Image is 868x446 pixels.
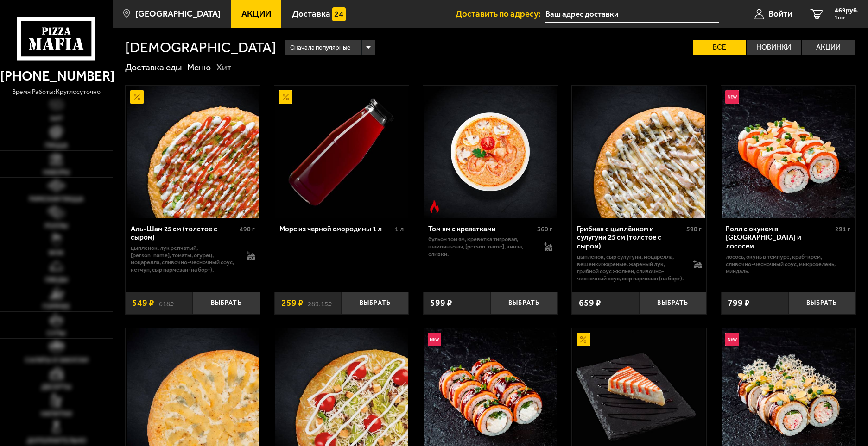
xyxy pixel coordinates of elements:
[29,196,83,202] span: Римская пицца
[726,225,833,251] div: Ролл с окунем в [GEOGRAPHIC_DATA] и лососем
[240,225,255,233] span: 490 г
[342,292,409,314] button: Выбрать
[424,86,557,218] img: Том ям с креветками
[728,298,750,308] span: 799 ₽
[428,333,441,346] img: Новинка
[216,62,231,73] div: Хит
[639,292,706,314] button: Выбрать
[279,225,393,234] div: Морс из черной смородины 1 л
[45,223,68,229] span: Роллы
[537,225,552,233] span: 360 г
[802,40,855,55] label: Акции
[456,10,545,19] span: Доставить по адресу:
[25,357,88,363] span: Салаты и закуски
[131,225,238,242] div: Аль-Шам 25 см (толстое с сыром)
[725,90,739,104] img: Новинка
[127,86,259,218] img: Аль-Шам 25 см (толстое с сыром)
[725,333,739,346] img: Новинка
[187,62,215,73] a: Меню-
[545,6,719,23] input: Ваш адрес доставки
[126,86,260,218] a: АкционныйАль-Шам 25 см (толстое с сыром)
[159,298,174,308] s: 618 ₽
[490,292,558,314] button: Выбрать
[835,225,850,233] span: 291 г
[768,10,792,19] span: Войти
[428,235,535,257] p: бульон том ям, креветка тигровая, шампиньоны, [PERSON_NAME], кинза, сливки.
[423,86,558,218] a: Острое блюдоТом ям с креветками
[577,225,684,251] div: Грибная с цыплёнком и сулугуни 25 см (толстое с сыром)
[47,330,66,336] span: Супы
[308,298,332,308] s: 289.15 ₽
[693,40,746,55] label: Все
[428,200,441,213] img: Острое блюдо
[747,40,800,55] label: Новинки
[332,7,346,21] img: 15daf4d41897b9f0e9f617042186c801.svg
[131,244,238,273] p: цыпленок, лук репчатый, [PERSON_NAME], томаты, огурец, моцарелла, сливочно-чесночный соус, кетчуп...
[130,90,144,104] img: Акционный
[45,142,68,149] span: Пицца
[573,86,705,218] img: Грибная с цыплёнком и сулугуни 25 см (толстое с сыром)
[290,39,350,56] span: Сначала популярные
[43,303,70,310] span: Горячее
[132,298,154,308] span: 549 ₽
[726,253,850,275] p: лосось, окунь в темпуре, краб-крем, сливочно-чесночный соус, микрозелень, миндаль.
[579,298,601,308] span: 659 ₽
[193,292,260,314] button: Выбрать
[135,10,221,19] span: [GEOGRAPHIC_DATA]
[835,7,859,14] span: 469 руб.
[721,86,855,218] a: НовинкаРолл с окунем в темпуре и лососем
[577,333,590,346] img: Акционный
[835,15,859,20] span: 1 шт.
[125,62,186,73] a: Доставка еды-
[27,437,86,444] span: Дополнительно
[274,86,409,218] a: АкционныйМорс из черной смородины 1 л
[428,225,535,234] div: Том ям с креветками
[572,86,706,218] a: Грибная с цыплёнком и сулугуни 25 см (толстое с сыром)
[45,276,68,283] span: Обеды
[577,253,684,282] p: цыпленок, сыр сулугуни, моцарелла, вешенки жареные, жареный лук, грибной соус Жюльен, сливочно-че...
[50,115,63,122] span: Хит
[395,225,404,233] span: 1 л
[275,86,408,218] img: Морс из черной смородины 1 л
[292,10,330,19] span: Доставка
[788,292,855,314] button: Выбрать
[281,298,304,308] span: 259 ₽
[125,40,276,55] h1: [DEMOGRAPHIC_DATA]
[41,410,72,417] span: Напитки
[279,90,292,104] img: Акционный
[686,225,702,233] span: 590 г
[49,249,64,256] span: WOK
[43,169,70,175] span: Наборы
[722,86,855,218] img: Ролл с окунем в темпуре и лососем
[430,298,452,308] span: 599 ₽
[241,10,271,19] span: Акции
[41,384,71,390] span: Десерты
